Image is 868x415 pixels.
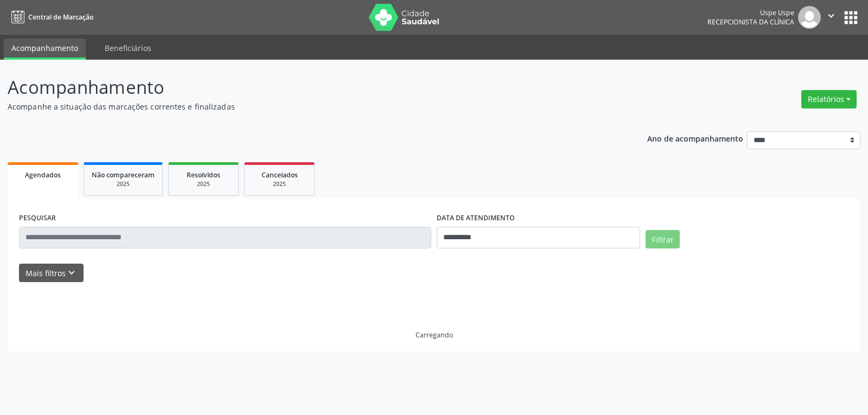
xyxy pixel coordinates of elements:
span: Recepcionista da clínica [707,17,794,27]
p: Acompanhe a situação das marcações correntes e finalizadas [8,101,604,112]
span: Agendados [25,170,61,180]
label: DATA DE ATENDIMENTO [437,210,515,227]
p: Acompanhamento [8,74,604,101]
label: PESQUISAR [19,210,56,227]
span: Resolvidos [187,170,220,180]
div: 2025 [92,180,155,188]
button: Filtrar [646,230,680,248]
button: apps [841,8,860,27]
button: Relatórios [801,90,857,108]
button: Mais filtroskeyboard_arrow_down [19,264,84,283]
img: img [798,6,821,29]
div: 2025 [252,180,307,188]
div: Carregando [416,330,453,340]
button:  [821,6,841,29]
a: Acompanhamento [4,39,86,60]
i: keyboard_arrow_down [66,267,78,279]
div: Uspe Uspe [707,8,794,17]
p: Ano de acompanhamento [647,131,743,145]
span: Não compareceram [92,170,155,180]
i:  [825,10,837,22]
a: Central de Marcação [8,8,93,26]
span: Cancelados [261,170,298,180]
a: Beneficiários [97,39,159,58]
span: Central de Marcação [28,12,93,22]
div: 2025 [176,180,231,188]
